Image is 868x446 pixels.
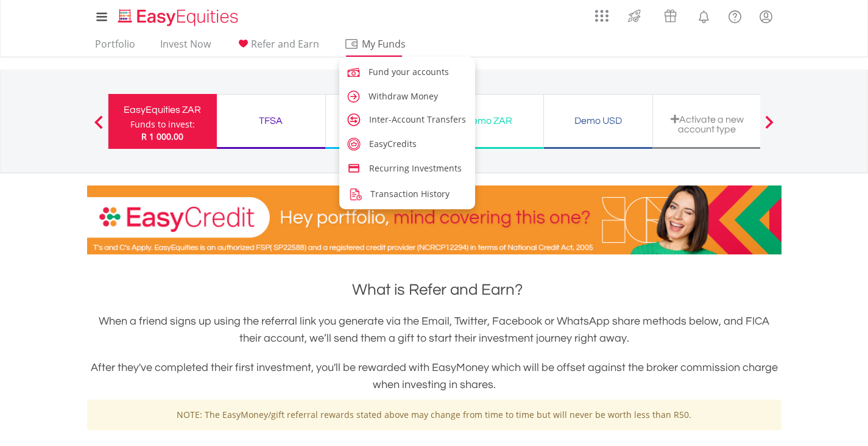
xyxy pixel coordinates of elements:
[344,36,424,52] span: My Funds
[595,9,609,23] img: grid-menu-icon.svg
[551,112,645,129] div: Demo USD
[345,64,362,81] img: fund.svg
[369,66,449,77] span: Fund your accounts
[347,162,361,175] img: credit-card.svg
[660,6,680,26] img: vouchers-v2.svg
[116,7,243,27] img: EasyEquities_Logo.png
[369,90,438,102] span: Withdraw Money
[96,409,772,421] p: NOTE: The EasyMoney/gift referral rewards stated above may change from time to time but will neve...
[87,185,782,254] img: EasyCredit Promotion Banner
[87,313,782,347] h3: When a friend signs up using the referral link you generate via the Email, Twitter, Facebook or W...
[369,113,466,125] span: Inter-Account Transfers
[624,6,644,26] img: thrive-v2.svg
[333,112,427,129] div: EasyEquities USD
[339,109,476,128] a: account-transfer.svg Inter-Account Transfers
[369,162,462,174] span: Recurring Investments
[652,3,688,26] a: Vouchers
[660,114,754,134] div: Activate a new account type
[141,131,183,142] span: R 1 000.00
[347,137,361,151] img: easy-credits.svg
[345,88,362,105] img: caret-right.svg
[90,38,140,57] a: Portfolio
[688,3,719,27] a: Notifications
[251,37,319,51] span: Refer and Earn
[116,101,210,118] div: EasyEquities ZAR
[719,3,750,27] a: FAQ's and Support
[370,188,450,200] span: Transaction History
[750,3,782,30] a: My Profile
[339,84,476,107] a: caret-right.svg Withdraw Money
[352,282,523,298] span: What is Refer and Earn?
[130,118,195,131] div: Funds to invest:
[339,60,476,82] a: fund.svg Fund your accounts
[113,3,243,27] a: Home page
[339,182,476,204] a: transaction-history.png Transaction History
[347,186,364,203] img: transaction-history.png
[224,112,318,129] div: TFSA
[87,359,782,394] h3: After they've completed their first investment, you'll be rewarded with EasyMoney which will be o...
[231,38,324,57] a: Refer and Earn
[347,113,361,126] img: account-transfer.svg
[339,133,476,153] a: easy-credits.svg EasyCredits
[442,112,536,129] div: Demo ZAR
[369,138,417,149] span: EasyCredits
[339,157,476,177] a: credit-card.svg Recurring Investments
[155,38,216,57] a: Invest Now
[587,3,616,23] a: AppsGrid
